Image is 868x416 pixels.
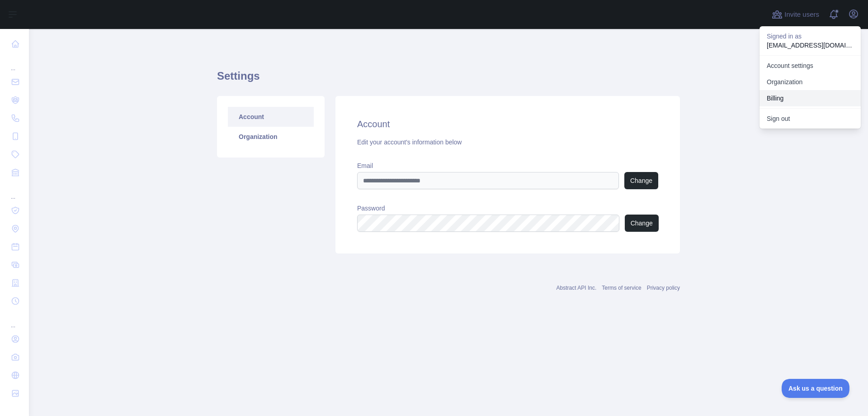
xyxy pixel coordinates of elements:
a: Terms of service [602,285,641,291]
a: Organization [759,74,861,90]
div: Edit your account's information below [357,138,658,147]
h2: Account [357,118,658,130]
a: Organization [228,127,314,147]
div: ... [7,54,22,72]
button: Billing [759,90,861,106]
label: Password [357,204,658,213]
button: Sign out [759,110,861,127]
a: Account [228,107,314,127]
label: Email [357,161,658,170]
a: Abstract API Inc. [557,285,597,291]
p: [EMAIL_ADDRESS][DOMAIN_NAME] [767,41,854,50]
button: Invite users [770,7,821,22]
a: Account settings [759,57,861,74]
span: Invite users [784,10,819,20]
a: Privacy policy [647,285,680,291]
div: ... [7,182,22,201]
p: Signed in as [767,32,854,41]
div: ... [7,311,22,329]
button: Change [625,215,659,232]
iframe: Toggle Customer Support [782,379,850,398]
h1: Settings [217,69,680,91]
button: Change [624,172,658,189]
